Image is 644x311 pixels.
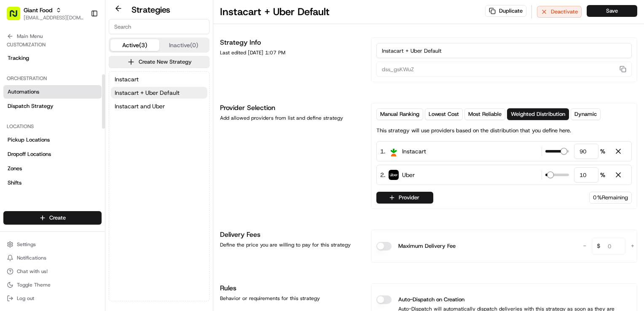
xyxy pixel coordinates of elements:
div: Behavior or requirements for this strategy [220,295,361,302]
div: Start new chat [29,80,138,89]
button: Weighted Distribution [507,108,569,120]
span: Settings [17,241,36,248]
h2: Strategies [131,4,170,16]
span: Instacart and Uber [115,102,165,110]
span: Automations [8,88,39,96]
a: 📗Knowledge Base [5,119,68,134]
span: Dynamic [574,110,597,118]
button: Settings [3,239,102,250]
button: Start new chat [143,83,153,93]
a: Automations [3,85,102,99]
span: Shifts [8,179,21,187]
button: Main Menu [3,30,102,42]
div: 2 . [380,170,415,180]
span: Dispatch Strategy [8,102,54,110]
div: 💻 [71,123,78,130]
button: Create New Strategy [109,56,209,68]
a: Shifts [3,176,102,190]
span: Weighted Distribution [511,110,565,118]
p: Welcome 👋 [8,34,153,47]
div: Add allowed providers from list and define strategy [220,115,361,121]
span: % Remaining [597,194,628,201]
div: We're available if you need us! [29,89,107,96]
button: Provider [376,192,433,204]
div: Orchestration [3,72,102,85]
span: Dropoff Locations [8,150,51,158]
span: Knowledge Base [17,122,64,131]
div: 0 [589,192,632,204]
h1: Instacart + Uber Default [220,5,330,19]
a: 💻API Documentation [68,119,139,134]
button: Log out [3,292,102,304]
span: Notifications [17,255,46,261]
span: Create [49,214,66,222]
h1: Strategy Info [220,38,361,48]
div: Define the price you are willing to pay for this strategy [220,241,361,248]
span: Pylon [84,143,102,149]
h1: Rules [220,283,361,293]
img: Nash [8,8,25,25]
button: Manual Ranking [376,108,423,120]
span: Tracking [8,54,29,62]
button: Instacart and Uber [111,100,207,112]
a: Zones [3,162,102,175]
a: Dispatch Strategy [3,99,102,113]
button: Dynamic [571,108,601,120]
span: Chat with us! [17,268,48,275]
span: Log out [17,295,34,302]
button: Inactive (0) [159,39,208,51]
label: Auto-Dispatch on Creation [398,295,464,304]
p: This strategy will use providers based on the distribution that you define here. [376,127,571,134]
span: Instacart [402,147,426,155]
div: Locations [3,120,102,133]
span: Instacart + Uber Default [115,88,180,97]
span: % [600,171,605,179]
div: 1 . [380,147,426,156]
input: Clear [22,54,139,63]
button: Giant Food [24,6,52,14]
img: profile_uber_ahold_partner.png [389,170,399,180]
div: 📗 [8,123,15,130]
button: Giant Food[EMAIL_ADDRESS][DOMAIN_NAME] [3,3,87,24]
span: Toggle Theme [17,282,51,288]
span: Zones [8,165,22,172]
button: Create [3,211,102,225]
img: 1736555255976-a54dd68f-1ca7-489b-9aae-adbdc363a1c4 [8,80,24,96]
button: Duplicate [485,5,526,17]
div: Last edited [DATE] 1:07 PM [220,49,361,56]
span: Instacart [115,75,139,83]
span: API Documentation [80,122,135,131]
a: Dropoff Locations [3,147,102,161]
span: Most Reliable [468,110,502,118]
h1: Delivery Fees [220,230,361,240]
span: Uber [402,171,415,179]
div: Customization [3,38,102,51]
span: Lowest Cost [429,110,459,118]
button: Most Reliable [464,108,505,120]
img: profile_instacart_ahold_partner.png [389,146,399,156]
input: Search [109,19,209,34]
a: Tracking [3,51,102,65]
span: Main Menu [17,33,43,40]
span: $ [593,239,604,256]
button: [EMAIL_ADDRESS][DOMAIN_NAME] [24,14,84,21]
button: Instacart [111,73,207,85]
a: Powered byPylon [59,142,102,149]
button: Active (3) [110,39,159,51]
h1: Provider Selection [220,103,361,113]
button: Lowest Cost [425,108,463,120]
button: Notifications [3,252,102,264]
a: Pickup Locations [3,133,102,147]
button: Toggle Theme [3,279,102,291]
button: Chat with us! [3,265,102,277]
button: Deactivate [537,6,582,18]
button: Instacart + Uber Default [111,87,207,99]
label: Maximum Delivery Fee [398,242,456,250]
span: Pickup Locations [8,136,50,144]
